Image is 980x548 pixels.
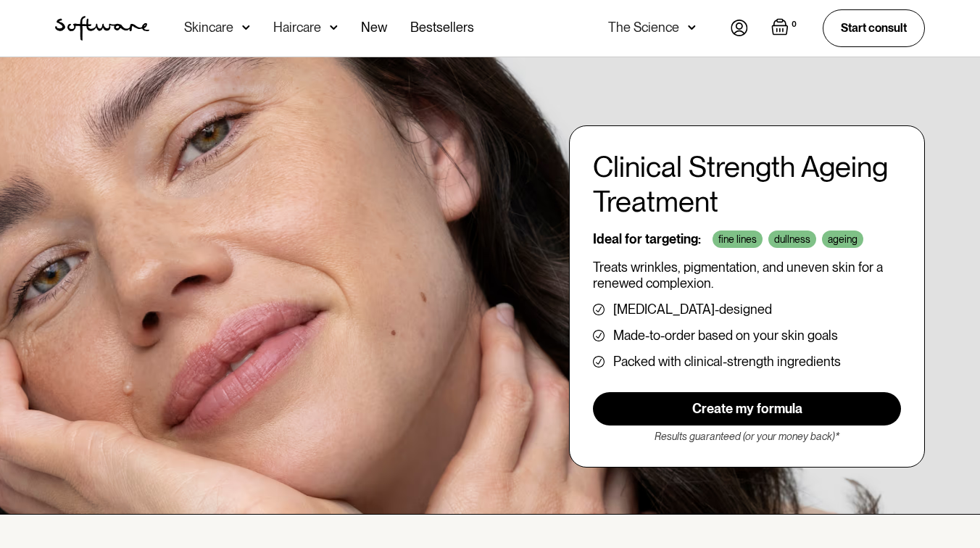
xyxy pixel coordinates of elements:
[713,231,763,248] div: fine lines
[593,231,701,247] p: Ideal for targeting:
[55,16,149,41] a: home
[688,20,696,35] img: arrow down
[789,18,800,31] div: 0
[655,431,839,442] em: Results guaranteed (or your money back)*
[55,16,149,41] img: Software Logo
[822,231,863,248] div: ageing
[330,20,338,35] img: arrow down
[593,328,901,343] li: Made-to-order based on your skin goals
[771,18,800,38] a: Open cart
[593,354,901,369] li: Packed with clinical-strength ingredients
[184,20,233,35] div: Skincare
[242,20,250,35] img: arrow down
[593,302,901,317] li: [MEDICAL_DATA]-designed
[608,20,679,35] div: The Science
[593,260,901,291] p: Treats wrinkles, pigmentation, and uneven skin for a renewed complexion.
[823,9,925,46] a: Start consult
[273,20,321,35] div: Haircare
[768,231,816,248] div: dullness
[593,149,901,219] h1: Clinical Strength Ageing Treatment
[593,392,901,425] a: Create my formula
